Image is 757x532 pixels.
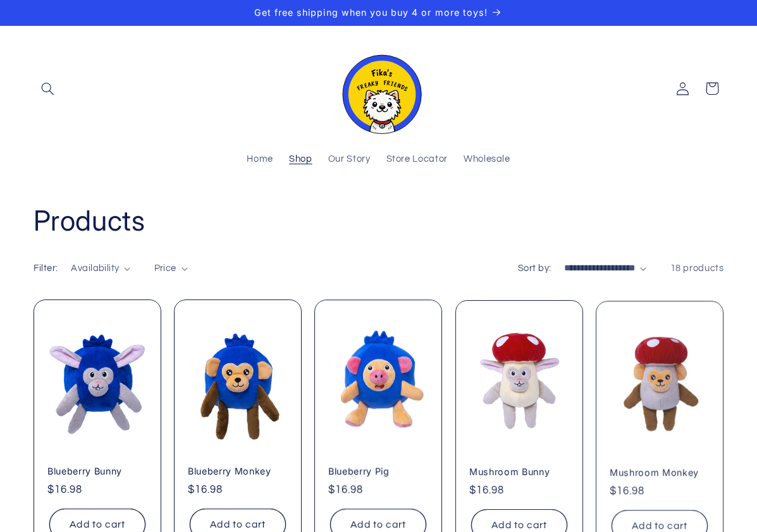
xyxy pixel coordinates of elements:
[469,466,569,477] a: Mushroom Bunny
[670,263,724,273] span: 18 products
[247,154,273,166] span: Home
[289,154,312,166] span: Shop
[34,74,63,103] summary: Search
[386,154,448,166] span: Store Locator
[154,262,188,275] summary: Price
[34,203,724,239] h1: Products
[47,466,147,477] a: Blueberry Bunny
[320,146,378,174] a: Our Story
[329,39,428,139] a: Fika's Freaky Friends
[239,146,281,174] a: Home
[455,146,518,174] a: Wholesale
[281,146,320,174] a: Shop
[71,262,130,275] summary: Availability (0 selected)
[328,154,371,166] span: Our Story
[378,146,455,174] a: Store Locator
[188,466,288,477] a: Blueberry Monkey
[464,154,510,166] span: Wholesale
[254,7,488,18] span: Get free shipping when you buy 4 or more toys!
[71,263,119,273] span: Availability
[328,466,428,477] a: Blueberry Pig
[610,466,710,477] a: Mushroom Monkey
[34,262,58,275] h2: Filter:
[518,263,551,273] label: Sort by:
[154,263,176,273] span: Price
[335,44,423,134] img: Fika's Freaky Friends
